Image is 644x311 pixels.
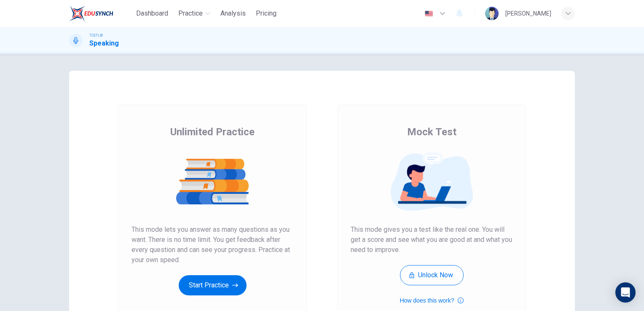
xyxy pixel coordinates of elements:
img: en [424,11,434,17]
img: Profile picture [485,7,499,20]
button: Dashboard [133,6,172,21]
span: Practice [178,8,203,19]
span: Mock Test [407,125,456,139]
span: This mode lets you answer as many questions as you want. There is no time limit. You get feedback... [131,225,293,265]
span: Analysis [220,8,246,19]
button: Start Practice [179,275,247,295]
span: Dashboard [136,8,168,19]
span: TOEFL® [89,32,103,38]
button: Pricing [252,6,280,21]
button: Analysis [217,6,249,21]
span: This mode gives you a test like the real one. You will get a score and see what you are good at a... [351,225,513,255]
button: Unlock Now [400,265,464,285]
div: Open Intercom Messenger [615,282,636,303]
a: EduSynch logo [69,5,133,22]
img: EduSynch logo [69,5,113,22]
span: Unlimited Practice [170,125,255,139]
h1: Speaking [89,38,119,48]
button: How does this work? [400,295,463,306]
div: [PERSON_NAME] [505,8,551,19]
span: Pricing [256,8,276,19]
button: Practice [175,6,214,21]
